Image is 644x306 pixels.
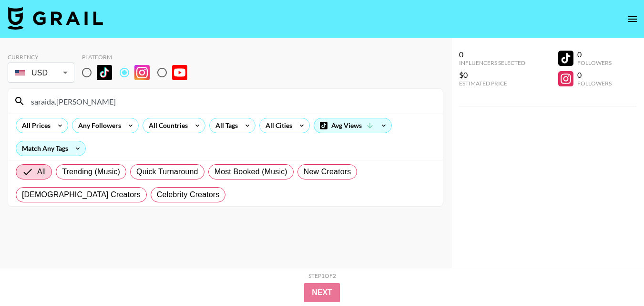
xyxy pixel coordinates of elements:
div: 0 [577,50,612,59]
div: Estimated Price [459,80,525,87]
span: All [37,166,46,178]
button: open drawer [623,10,642,29]
span: Celebrity Creators [157,189,220,200]
img: Instagram [134,65,150,80]
div: All Tags [210,118,240,133]
div: Platform [82,53,195,61]
span: Trending (Music) [62,166,120,178]
div: 0 [577,70,612,80]
input: Search by User Name [25,94,437,109]
div: All Countries [143,118,190,133]
div: USD [10,64,72,81]
div: Followers [577,59,612,66]
div: Influencers Selected [459,59,525,66]
div: Step 1 of 2 [308,272,336,279]
button: Next [304,283,340,302]
div: All Prices [16,118,52,133]
div: Avg Views [314,118,391,133]
img: Grail Talent [8,7,103,30]
span: Most Booked (Music) [215,166,287,178]
div: Currency [8,53,74,61]
span: Quick Turnaround [136,166,198,178]
div: Match Any Tags [16,141,85,156]
iframe: Drift Widget Chat Controller [596,258,633,295]
div: Followers [577,80,612,87]
div: All Cities [260,118,294,133]
div: Any Followers [72,118,123,133]
span: New Creators [304,166,351,178]
div: 0 [459,50,525,59]
img: YouTube [172,65,187,80]
div: $0 [459,70,525,80]
span: [DEMOGRAPHIC_DATA] Creators [22,189,141,200]
img: TikTok [97,65,112,80]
